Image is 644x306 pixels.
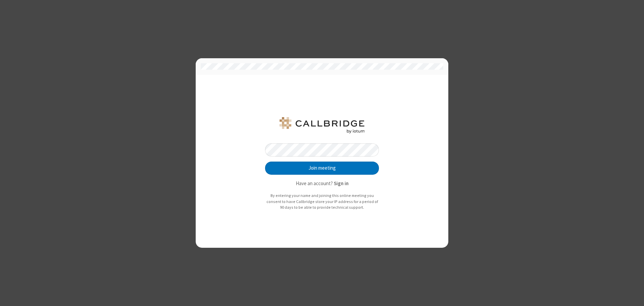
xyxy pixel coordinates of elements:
button: Sign in [334,180,349,188]
p: By entering your name and joining this online meeting you consent to have Callbridge store your I... [265,193,379,210]
button: Join meeting [265,162,379,175]
strong: Sign in [334,180,349,186]
img: QA Selenium DO NOT DELETE OR CHANGE [278,117,366,133]
p: Have an account? [265,180,379,188]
